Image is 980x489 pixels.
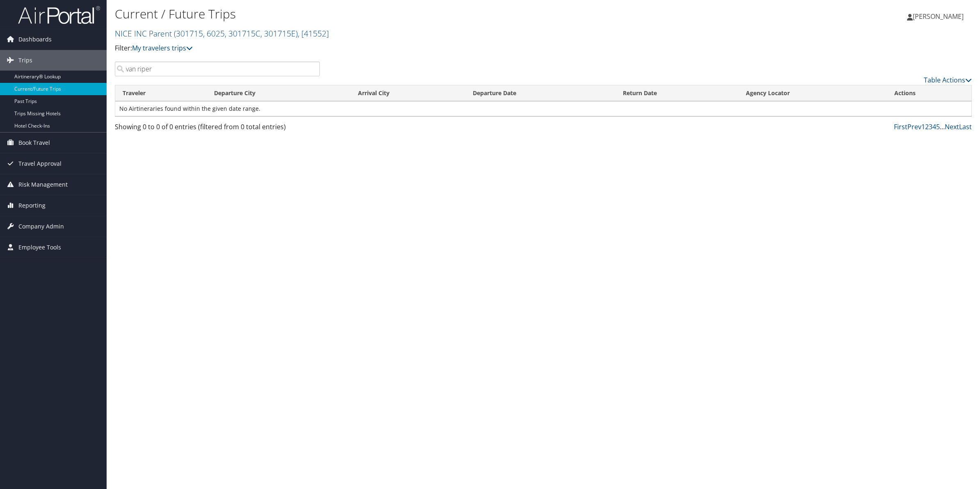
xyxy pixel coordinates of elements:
span: Book Travel [18,133,50,153]
span: Reporting [18,195,46,216]
a: 5 [936,122,940,131]
span: Company Admin [18,216,64,237]
a: 1 [921,122,925,131]
th: Agency Locator: activate to sort column ascending [738,85,887,101]
span: ( 301715, 6025, 301715C, 301715E ) [174,28,298,39]
img: airportal-logo.png [18,5,100,25]
a: Table Actions [924,75,972,85]
a: 4 [932,122,936,131]
a: My travelers trips [132,43,193,53]
th: Departure Date: activate to sort column descending [465,85,615,101]
th: Actions [887,85,971,101]
a: Prev [907,122,921,131]
p: Filter: [115,43,686,54]
th: Departure City: activate to sort column ascending [207,85,350,101]
span: Dashboards [18,29,52,50]
span: Travel Approval [18,153,62,174]
h1: Current / Future Trips [115,5,686,23]
span: , [ 41552 ] [298,28,329,39]
th: Return Date: activate to sort column ascending [615,85,738,101]
a: Last [959,122,972,131]
input: Search Traveler or Arrival City [115,62,320,76]
a: First [894,122,907,131]
a: Next [945,122,959,131]
th: Arrival City: activate to sort column ascending [351,85,465,101]
span: [PERSON_NAME] [913,12,964,21]
a: [PERSON_NAME] [907,4,972,29]
span: Trips [18,50,32,71]
span: Employee Tools [18,237,61,258]
span: Risk Management [18,174,68,195]
div: Showing 0 to 0 of 0 entries (filtered from 0 total entries) [115,122,320,136]
a: 2 [925,122,929,131]
a: 3 [929,122,932,131]
td: No Airtineraries found within the given date range. [115,101,971,116]
a: NICE INC Parent [115,28,329,39]
span: … [940,122,945,131]
th: Traveler: activate to sort column ascending [115,85,207,101]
